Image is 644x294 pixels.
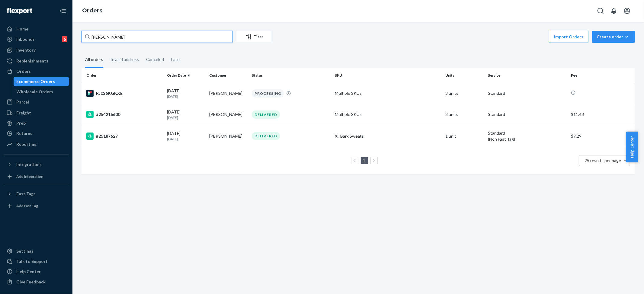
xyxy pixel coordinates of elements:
button: Fast Tags [4,189,69,199]
button: Give Feedback [4,277,69,287]
div: Orders [16,68,31,74]
button: Help Center [626,132,638,162]
a: Reporting [4,139,69,149]
div: PROCESSING [252,89,284,97]
div: [DATE] [167,130,205,142]
th: SKU [332,68,443,83]
div: Add Fast Tag [16,203,38,208]
button: Open notifications [608,5,620,17]
div: Prep [16,120,26,126]
div: DELIVERED [252,132,280,140]
a: Help Center [4,267,69,276]
div: DELIVERED [252,110,280,119]
div: (Non Fast Tag) [488,136,566,142]
a: Orders [82,7,102,14]
a: Prep [4,118,69,128]
a: Wholesale Orders [14,87,69,97]
div: Give Feedback [16,279,46,285]
p: Standard [488,130,566,136]
a: Page 1 is your current page [362,158,367,163]
th: Fee [569,68,635,83]
div: Create order [597,34,630,40]
a: Replenishments [4,56,69,66]
div: Customer [209,73,247,78]
button: Create order [592,31,635,43]
a: Home [4,24,69,34]
div: Talk to Support [16,258,48,264]
div: #254216600 [86,111,162,118]
div: Fast Tags [16,191,36,197]
button: Open Search Box [594,5,607,17]
p: [DATE] [167,94,205,99]
div: Inventory [16,47,36,53]
div: Home [16,26,28,32]
div: Settings [16,248,34,254]
div: Reporting [16,141,37,147]
a: Orders [4,66,69,76]
div: Add Integration [16,174,43,179]
a: Add Integration [4,172,69,181]
input: Search orders [82,31,232,43]
button: Integrations [4,160,69,169]
td: Multiple SKUs [332,104,443,125]
ol: breadcrumbs [77,2,107,20]
div: Freight [16,110,31,116]
a: Returns [4,129,69,138]
td: [PERSON_NAME] [207,83,249,104]
p: Standard [488,90,566,96]
div: Integrations [16,161,42,168]
a: Freight [4,108,69,118]
div: Returns [16,130,32,136]
th: Status [249,68,332,83]
span: 25 results per page [585,158,621,163]
a: Ecommerce Orders [14,77,69,86]
td: 3 units [443,83,486,104]
th: Order [82,68,165,83]
div: #25187627 [86,133,162,140]
div: [DATE] [167,109,205,120]
div: Wholesale Orders [17,89,53,95]
div: All orders [85,52,103,68]
td: 3 units [443,104,486,125]
p: Standard [488,111,566,117]
td: Multiple SKUs [332,83,443,104]
p: [DATE] [167,136,205,142]
a: Inventory [4,45,69,55]
td: [PERSON_NAME] [207,125,249,147]
td: $7.29 [569,125,635,147]
div: Parcel [16,99,29,105]
div: Ecommerce Orders [17,78,55,85]
div: Filter [236,34,271,40]
img: Flexport logo [7,8,32,14]
div: Replenishments [16,58,48,64]
div: Invalid address [111,52,139,67]
td: $11.43 [569,104,635,125]
div: Canceled [146,52,164,67]
th: Service [485,68,569,83]
a: Settings [4,246,69,256]
th: Units [443,68,486,83]
a: Inbounds6 [4,34,69,44]
a: Parcel [4,97,69,107]
td: [PERSON_NAME] [207,104,249,125]
a: Talk to Support [4,257,69,266]
th: Order Date [165,68,207,83]
div: Inbounds [16,36,35,42]
div: Xl. Bark Sweats [335,133,441,139]
p: [DATE] [167,115,205,120]
div: [DATE] [167,88,205,99]
div: Late [171,52,180,67]
div: RJ0S6KGKXE [86,90,162,97]
button: Open account menu [621,5,633,17]
td: 1 unit [443,125,486,147]
div: 6 [62,36,67,42]
div: Help Center [16,269,41,275]
button: Close Navigation [57,5,69,17]
a: Add Fast Tag [4,201,69,211]
button: Filter [236,31,271,43]
button: Import Orders [549,31,588,43]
